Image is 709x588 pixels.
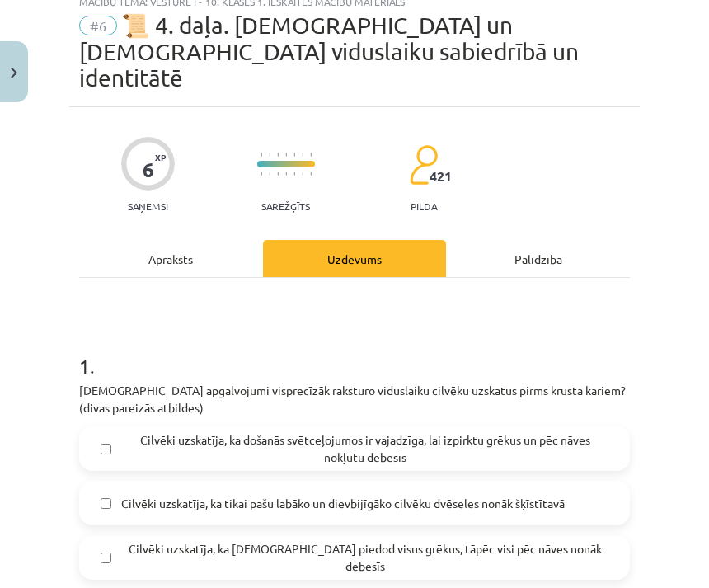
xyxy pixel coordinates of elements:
[121,200,175,212] p: Saņemsi
[101,444,111,454] input: Cilvēki uzskatīja, ka došanās svētceļojumos ir vajadzīga, lai izpirktu grēkus un pēc nāves nokļūt...
[79,16,117,35] span: #6
[269,153,270,157] img: icon-short-line-57e1e144782c952c97e751825c79c345078a6d821885a25fce030b3d8c18986b.svg
[302,172,303,176] img: icon-short-line-57e1e144782c952c97e751825c79c345078a6d821885a25fce030b3d8c18986b.svg
[11,68,17,78] img: icon-close-lesson-0947bae3869378f0d4975bcd49f059093ad1ed9edebbc8119c70593378902aed.svg
[261,153,262,157] img: icon-short-line-57e1e144782c952c97e751825c79c345078a6d821885a25fce030b3d8c18986b.svg
[261,200,310,212] p: Sarežģīts
[143,158,154,181] div: 6
[277,153,279,157] img: icon-short-line-57e1e144782c952c97e751825c79c345078a6d821885a25fce030b3d8c18986b.svg
[79,326,630,377] h1: 1 .
[285,172,287,176] img: icon-short-line-57e1e144782c952c97e751825c79c345078a6d821885a25fce030b3d8c18986b.svg
[101,498,111,509] input: Cilvēki uzskatīja, ka tikai pašu labāko un dievbijīgāko cilvēku dvēseles nonāk šķīstītavā
[293,153,295,157] img: icon-short-line-57e1e144782c952c97e751825c79c345078a6d821885a25fce030b3d8c18986b.svg
[79,382,630,416] p: [DEMOGRAPHIC_DATA] apgalvojumi visprecīzāk raksturo viduslaiku cilvēku uzskatus pirms krusta kari...
[121,431,608,466] span: Cilvēki uzskatīja, ka došanās svētceļojumos ir vajadzīga, lai izpirktu grēkus un pēc nāves nokļūt...
[285,153,287,157] img: icon-short-line-57e1e144782c952c97e751825c79c345078a6d821885a25fce030b3d8c18986b.svg
[293,172,295,176] img: icon-short-line-57e1e144782c952c97e751825c79c345078a6d821885a25fce030b3d8c18986b.svg
[155,153,166,162] span: XP
[79,12,579,92] span: 📜 4. daļa. ​[DEMOGRAPHIC_DATA] un [DEMOGRAPHIC_DATA] viduslaiku sabiedrībā un identitātē
[409,144,438,186] img: students-c634bb4e5e11cddfef0936a35e636f08e4e9abd3cc4e673bd6f9a4125e45ecb1.svg
[430,169,452,184] span: 421
[263,240,447,277] div: Uzdevums
[310,172,312,176] img: icon-short-line-57e1e144782c952c97e751825c79c345078a6d821885a25fce030b3d8c18986b.svg
[121,495,565,512] span: Cilvēki uzskatīja, ka tikai pašu labāko un dievbijīgāko cilvēku dvēseles nonāk šķīstītavā
[79,240,263,277] div: Apraksts
[269,172,270,176] img: icon-short-line-57e1e144782c952c97e751825c79c345078a6d821885a25fce030b3d8c18986b.svg
[446,240,630,277] div: Palīdzība
[261,172,262,176] img: icon-short-line-57e1e144782c952c97e751825c79c345078a6d821885a25fce030b3d8c18986b.svg
[277,172,279,176] img: icon-short-line-57e1e144782c952c97e751825c79c345078a6d821885a25fce030b3d8c18986b.svg
[101,553,111,563] input: Cilvēki uzskatīja, ka [DEMOGRAPHIC_DATA] piedod visus grēkus, tāpēc visi pēc nāves nonāk debesīs
[302,153,303,157] img: icon-short-line-57e1e144782c952c97e751825c79c345078a6d821885a25fce030b3d8c18986b.svg
[411,200,437,212] p: pilda
[121,540,608,575] span: Cilvēki uzskatīja, ka [DEMOGRAPHIC_DATA] piedod visus grēkus, tāpēc visi pēc nāves nonāk debesīs
[310,153,312,157] img: icon-short-line-57e1e144782c952c97e751825c79c345078a6d821885a25fce030b3d8c18986b.svg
